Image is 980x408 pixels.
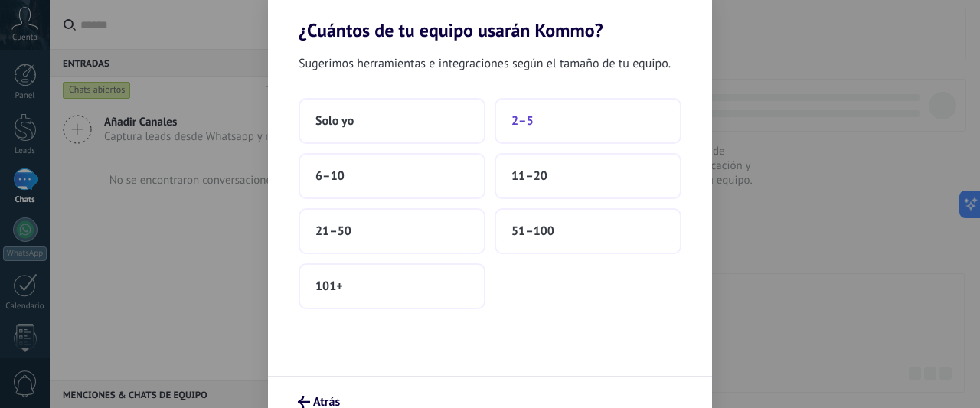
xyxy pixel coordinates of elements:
span: Atrás [313,397,340,407]
span: 101+ [315,279,343,294]
span: 51–100 [511,224,554,239]
span: Sugerimos herramientas e integraciones según el tamaño de tu equipo. [299,54,671,73]
button: 11–20 [495,153,681,199]
span: 21–50 [315,224,351,239]
button: 2–5 [495,98,681,144]
span: Solo yo [315,113,354,129]
span: 2–5 [511,113,534,129]
button: 101+ [299,263,485,309]
button: 6–10 [299,153,485,199]
button: 21–50 [299,208,485,254]
span: 11–20 [511,168,547,184]
span: 6–10 [315,168,345,184]
button: Solo yo [299,98,485,144]
button: 51–100 [495,208,681,254]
